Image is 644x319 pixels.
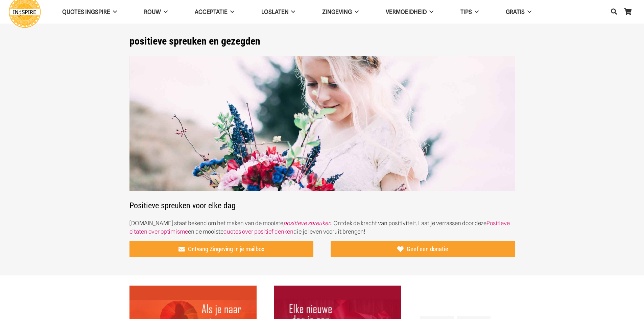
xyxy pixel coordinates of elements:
[49,3,130,21] a: QUOTES INGSPIRE
[188,245,264,253] span: Ontvang Zingeving in je mailbox
[331,241,515,257] a: Geef een donatie
[447,3,492,21] a: TIPS
[460,8,472,15] span: TIPS
[407,245,448,253] span: Geef een donatie
[62,8,110,15] span: QUOTES INGSPIRE
[248,3,309,21] a: Loslaten
[372,3,447,21] a: VERMOEIDHEID
[261,8,289,15] span: Loslaten
[129,219,515,236] p: [DOMAIN_NAME] staat bekend om het maken van de mooiste . Ontdek de kracht van positiviteit. Laat ...
[283,220,331,227] a: positieve spreuken
[492,3,545,21] a: GRATIS
[129,286,257,293] a: Citaat – Als je naar de zon draait, dan valt de schaduw achter je
[144,8,161,15] span: ROUW
[322,8,352,15] span: Zingeving
[386,8,427,15] span: VERMOEIDHEID
[309,3,372,21] a: Zingeving
[129,241,314,257] a: Ontvang Zingeving in je mailbox
[129,56,515,191] img: Positieve en vrolijke spreuken over optimisme en positiviteit - ingspire citaten
[129,35,515,47] h1: positieve spreuken en gezegden
[195,8,228,15] span: Acceptatie
[130,3,181,21] a: ROUW
[607,4,621,20] a: Zoeken
[181,3,248,21] a: Acceptatie
[223,228,293,235] a: quotes over positief denken
[274,286,401,293] a: spreuk – Elke nieuwe dag is een cadeau klaar om uitgepakt te worden
[129,56,515,211] h2: Positieve spreuken voor elke dag
[506,8,525,15] span: GRATIS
